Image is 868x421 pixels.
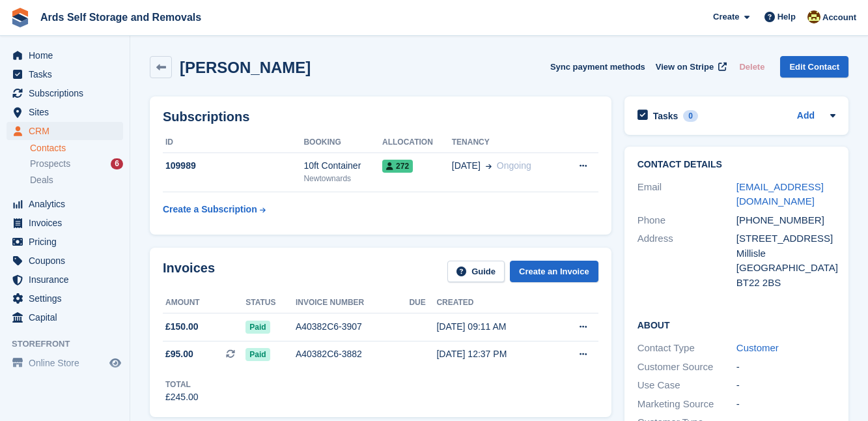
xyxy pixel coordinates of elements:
span: Prospects [30,158,70,170]
a: menu [7,65,123,83]
a: Create a Subscription [163,197,266,222]
span: Analytics [29,195,107,213]
button: Delete [734,56,770,78]
div: Use Case [637,378,736,393]
img: Mark McFerran [807,10,820,23]
h2: Invoices [163,261,215,282]
span: Insurance [29,270,107,289]
div: [DATE] 12:37 PM [436,347,553,361]
a: Customer [736,342,779,353]
div: [STREET_ADDRESS] [736,231,835,246]
a: menu [7,195,123,213]
th: Tenancy [452,132,561,153]
div: - [736,397,835,412]
span: Coupons [29,252,107,270]
span: Settings [29,289,107,308]
th: Created [436,293,553,313]
span: CRM [29,122,107,140]
span: Account [822,11,856,24]
span: Online Store [29,354,107,372]
th: Due [409,293,436,313]
th: ID [163,132,303,153]
span: Paid [245,348,270,361]
th: Invoice number [296,293,410,313]
a: menu [7,46,123,65]
a: menu [7,214,123,232]
span: Ongoing [497,160,531,171]
a: Contacts [30,142,123,154]
div: 10ft Container [303,159,382,173]
span: 272 [382,160,413,173]
a: View on Stripe [651,56,729,78]
div: - [736,378,835,393]
th: Booking [303,132,382,153]
th: Status [245,293,296,313]
span: Create [713,10,739,23]
div: 109989 [163,159,303,173]
a: menu [7,122,123,140]
div: Contact Type [637,341,736,356]
span: Storefront [12,338,130,351]
span: Capital [29,308,107,327]
h2: Tasks [653,110,679,122]
span: View on Stripe [656,61,714,74]
a: menu [7,308,123,327]
span: Sites [29,103,107,121]
button: Sync payment methods [550,56,645,78]
a: Prospects 6 [30,157,123,171]
div: [GEOGRAPHIC_DATA] [736,261,835,276]
a: Edit Contact [780,56,848,78]
th: Amount [163,293,245,313]
a: Deals [30,173,123,187]
span: Deals [30,174,53,186]
span: Subscriptions [29,84,107,102]
a: menu [7,233,123,251]
div: Total [165,379,199,390]
div: Create a Subscription [163,203,257,216]
a: menu [7,270,123,289]
a: menu [7,252,123,270]
div: Email [637,180,736,209]
div: [DATE] 09:11 AM [436,320,553,334]
span: £150.00 [165,320,199,334]
div: Address [637,231,736,290]
div: £245.00 [165,390,199,404]
a: Add [797,109,815,124]
span: Invoices [29,214,107,232]
div: 0 [683,110,698,122]
a: Ards Self Storage and Removals [35,7,206,28]
img: stora-icon-8386f47178a22dfd0bd8f6a31ec36ba5ce8667c1dd55bd0f319d3a0aa187defe.svg [10,8,30,27]
span: Home [29,46,107,65]
a: menu [7,289,123,308]
div: Marketing Source [637,397,736,412]
span: Help [777,10,796,23]
div: - [736,360,835,375]
h2: Contact Details [637,160,835,170]
span: [DATE] [452,159,481,173]
span: Tasks [29,65,107,83]
a: menu [7,354,123,372]
a: Guide [447,261,505,282]
th: Allocation [382,132,452,153]
a: menu [7,84,123,102]
div: Newtownards [303,173,382,184]
div: [PHONE_NUMBER] [736,213,835,228]
div: A40382C6-3907 [296,320,410,334]
h2: [PERSON_NAME] [180,59,311,76]
div: Millisle [736,246,835,261]
a: Create an Invoice [510,261,598,282]
a: [EMAIL_ADDRESS][DOMAIN_NAME] [736,181,824,207]
a: Preview store [107,355,123,371]
h2: Subscriptions [163,109,598,124]
span: Paid [245,321,270,334]
div: A40382C6-3882 [296,347,410,361]
div: BT22 2BS [736,276,835,291]
a: menu [7,103,123,121]
div: 6 [111,158,123,169]
div: Phone [637,213,736,228]
div: Customer Source [637,360,736,375]
h2: About [637,318,835,331]
span: Pricing [29,233,107,251]
span: £95.00 [165,347,193,361]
